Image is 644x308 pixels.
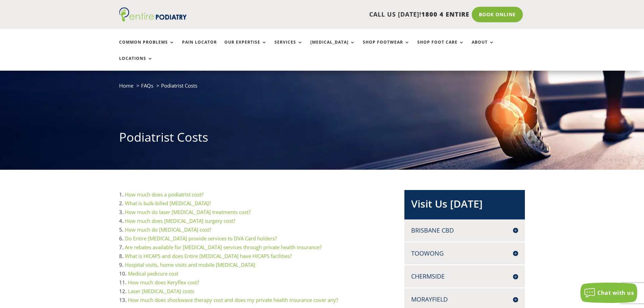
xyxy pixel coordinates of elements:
a: Are rebates available for [MEDICAL_DATA] services through private health insurance? [125,244,321,251]
a: [MEDICAL_DATA] [310,40,355,54]
a: Do Entire [MEDICAL_DATA] provide services to DVA Card holders? [125,235,277,242]
a: Locations [119,56,153,71]
a: How much do laser [MEDICAL_DATA] treatments cost? [125,209,250,215]
h4: Brisbane CBD [411,226,518,235]
a: What is bulk-billed [MEDICAL_DATA]? [125,200,211,207]
a: Book Online [472,7,523,22]
span: Podiatrist Costs [161,82,197,89]
button: Chat with us [580,283,637,303]
a: Shop Foot Care [417,40,464,54]
img: logo (1) [119,7,187,22]
a: Hospital visits, home visits and mobile [MEDICAL_DATA] [125,261,255,268]
a: About [472,40,494,54]
a: Our Expertise [224,40,267,54]
a: Common Problems [119,40,175,54]
h4: Morayfield [411,295,518,304]
a: Shop Footwear [363,40,410,54]
a: Home [119,82,133,89]
a: Medical pedicure cost [128,270,178,277]
a: FAQs [141,82,153,89]
a: How much does a podiatrist cost? [125,191,203,198]
p: CALL US [DATE]! [213,10,469,19]
a: What is HICAPS and does Entire [MEDICAL_DATA] have HICAPS facilities? [125,253,292,259]
h4: Chermside [411,272,518,281]
a: How much does Keryflex cost? [128,279,199,286]
h4: Toowong [411,249,518,258]
span: Chat with us [597,289,634,297]
a: Services [274,40,303,54]
a: Laser [MEDICAL_DATA] costs [128,288,194,294]
h2: Visit Us [DATE] [411,197,518,214]
a: Pain Locator [182,40,217,54]
span: 1800 4 ENTIRE [421,10,469,18]
h1: Podiatrist Costs [119,129,525,149]
nav: breadcrumb [119,81,525,95]
a: How much does [MEDICAL_DATA] surgery cost? [125,217,235,224]
a: How much do [MEDICAL_DATA] cost? [125,226,211,233]
a: How much does shockwave therapy cost and does my private health insurance cover any? [128,297,338,303]
a: Entire Podiatry [119,16,187,23]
